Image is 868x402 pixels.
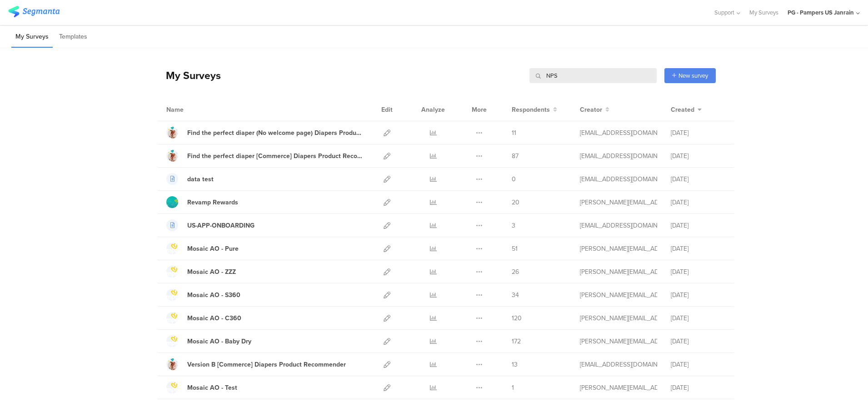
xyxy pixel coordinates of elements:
[671,267,725,277] div: [DATE]
[671,174,725,184] div: [DATE]
[580,337,657,346] div: simanski.c@pg.com
[512,128,516,138] span: 11
[671,360,725,369] div: [DATE]
[580,151,657,161] div: hougui.yh.1@pg.com
[187,151,364,161] div: Find the perfect diaper [Commerce] Diapers Product Recommender
[671,105,694,114] span: Created
[166,289,240,301] a: Mosaic AO - S360
[671,313,725,323] div: [DATE]
[166,219,254,231] a: US-APP-ONBOARDING
[671,105,702,114] button: Created
[166,150,364,162] a: Find the perfect diaper [Commerce] Diapers Product Recommender
[512,360,518,369] span: 13
[187,313,241,323] div: Mosaic AO - C360
[512,290,519,300] span: 34
[580,105,609,114] button: Creator
[671,198,725,207] div: [DATE]
[788,8,854,17] div: PG - Pampers US Janrain
[187,244,239,253] div: Mosaic AO - Pure
[580,267,657,277] div: simanski.c@pg.com
[671,221,725,230] div: [DATE]
[671,383,725,392] div: [DATE]
[187,360,346,369] div: Version B [Commerce] Diapers Product Recommender
[512,105,557,114] button: Respondents
[166,335,251,347] a: Mosaic AO - Baby Dry
[512,198,519,207] span: 20
[166,105,221,114] div: Name
[671,290,725,300] div: [DATE]
[580,244,657,253] div: simanski.c@pg.com
[671,244,725,253] div: [DATE]
[8,6,60,17] img: segmanta logo
[11,26,53,48] li: My Surveys
[187,290,240,300] div: Mosaic AO - S360
[512,337,521,346] span: 172
[187,174,214,184] div: data test
[187,128,364,138] div: Find the perfect diaper (No welcome page) Diapers Product Recommender
[671,128,725,138] div: [DATE]
[512,105,550,114] span: Respondents
[580,383,657,392] div: simanski.c@pg.com
[714,8,734,17] span: Support
[166,382,237,393] a: Mosaic AO - Test
[187,267,236,277] div: Mosaic AO - ZZZ
[469,98,489,121] div: More
[580,128,657,138] div: hougui.yh.1@pg.com
[166,312,241,324] a: Mosaic AO - C360
[512,151,519,161] span: 87
[187,221,254,230] div: US-APP-ONBOARDING
[419,98,447,121] div: Analyze
[187,383,237,392] div: Mosaic AO - Test
[671,151,725,161] div: [DATE]
[166,358,346,370] a: Version B [Commerce] Diapers Product Recommender
[580,290,657,300] div: simanski.c@pg.com
[157,68,221,83] div: My Surveys
[529,68,657,83] input: Survey Name, Creator...
[55,26,91,48] li: Templates
[580,174,657,184] div: sienkiewiczwrotyn.m@pg.com
[580,221,657,230] div: trehorel.p@pg.com
[166,243,239,254] a: Mosaic AO - Pure
[671,337,725,346] div: [DATE]
[166,266,236,278] a: Mosaic AO - ZZZ
[678,71,708,80] span: New survey
[512,174,516,184] span: 0
[166,173,214,185] a: data test
[580,198,657,207] div: wecker.p@pg.com
[580,360,657,369] div: hougui.yh.1@pg.com
[512,383,514,392] span: 1
[377,98,397,121] div: Edit
[187,198,238,207] div: Revamp Rewards
[512,221,515,230] span: 3
[187,337,251,346] div: Mosaic AO - Baby Dry
[166,196,238,208] a: Revamp Rewards
[512,313,522,323] span: 120
[512,267,519,277] span: 26
[580,105,602,114] span: Creator
[166,127,364,139] a: Find the perfect diaper (No welcome page) Diapers Product Recommender
[580,313,657,323] div: simanski.c@pg.com
[512,244,518,253] span: 51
